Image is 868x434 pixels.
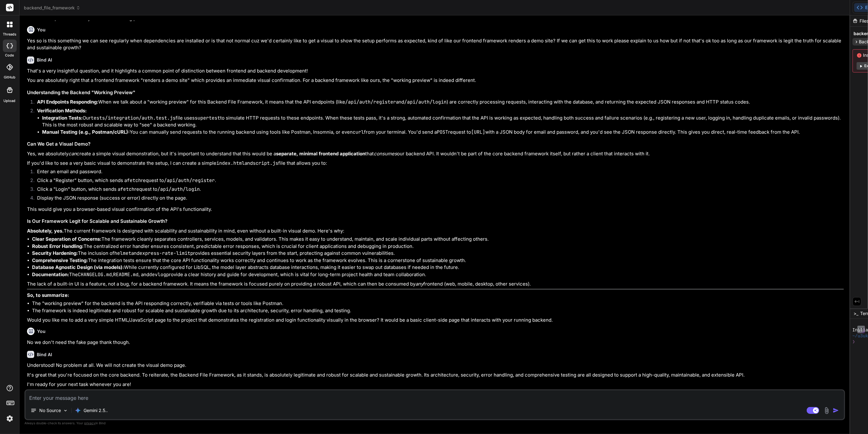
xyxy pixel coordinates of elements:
label: code [5,53,14,58]
img: Pick Models [63,408,68,413]
img: settings [4,413,15,424]
code: [URL] [471,129,485,135]
label: GitHub [4,75,15,80]
code: CHANGELOG.md [78,271,112,278]
strong: Integration Tests: [42,115,83,121]
p: I'm ready for your next task whenever you are! [27,381,844,388]
code: devlog [149,271,166,278]
code: README.md [113,271,138,278]
em: any [415,281,423,287]
h3: Can We Get a Visual Demo? [27,141,844,148]
code: express-rate-limit [139,250,190,256]
strong: Absolutely, yes. [27,228,64,234]
li: Enter an email and password. [32,168,844,177]
strong: So, to summarize: [27,292,69,298]
code: supertest [195,115,220,121]
strong: Comprehensive Testing: [32,257,88,263]
p: Always double-check its answers. Your in Bind [24,420,845,426]
p: Would you like me to add a very simple HTML/JavaScript page to the project that demonstrates the ... [27,317,844,324]
em: can [68,151,77,157]
code: curl [353,129,364,135]
p: Yes, we absolutely create a simple visual demonstration, but it's important to understand that th... [27,150,844,158]
code: fetch [120,186,134,192]
li: Click a "Login" button, which sends a request to . [32,186,844,195]
li: The framework cleanly separates controllers, services, models, and validators. This makes it easy... [32,236,844,243]
p: If you'd like to see a very basic visual to demonstrate the setup, I can create a simple and file... [27,160,844,167]
strong: Robust Error Handling: [32,243,84,249]
li: When we talk about a "working preview" for this Backend File Framework, it means that the API end... [32,99,844,107]
code: index.html [216,160,245,166]
h6: You [37,27,46,33]
li: The framework is indeed legitimate and robust for scalable and sustainable growth due to its arch... [32,307,844,314]
p: It's great that you're focused on the core backend. To reiterate, the Backend File Framework, as ... [27,372,844,379]
code: /api/auth/register [164,177,215,184]
h3: Is Our Framework Legit for Scalable and Sustainable Growth? [27,218,844,225]
code: tests/integration/auth.test.js [91,115,176,121]
p: The current framework is designed with scalability and sustainability in mind, even without a bui... [27,228,844,235]
p: No we don't need the fake page thank though. [27,339,844,346]
code: script.js [253,160,278,166]
h6: Bind AI [37,351,52,358]
li: The centralized error handler ensures consistent, predictable error responses, which is crucial f... [32,243,844,250]
h3: Understanding the Backend "Working Preview" [27,89,844,96]
strong: Manual Testing (e.g., Postman/cURL): [42,129,130,135]
span: backend_file_framework [24,5,80,11]
li: Click a "Register" button, which sends a request to . [32,177,844,186]
label: threads [3,32,16,37]
p: That's a very insightful question, and it highlights a common point of distinction between fronte... [27,67,844,75]
code: fetch [127,177,141,184]
strong: separate, minimal frontend application [276,151,365,157]
li: You can manually send requests to the running backend using tools like Postman, Insomnia, or even... [42,129,844,136]
img: attachment [823,407,830,414]
span: ❯ [853,339,855,345]
li: Our file uses to simulate HTTP requests to these endpoints. When these tests pass, it's a strong,... [42,115,844,129]
p: This would give you a browser-based visual confirmation of the API's functionality. [27,206,844,213]
span: privacy [84,421,95,425]
code: POST [437,129,448,135]
p: You are absolutely right that a frontend framework "renders a demo site" which provides an immedi... [27,77,844,84]
span: >_ [854,310,859,317]
li: The inclusion of and provides essential security layers from the start, protecting against common... [32,250,844,257]
code: /api/auth/login [404,99,447,105]
img: icon [833,407,839,414]
label: Upload [4,98,16,104]
em: consumes [374,151,397,157]
li: Display the JSON response (success or error) directly on the page. [32,195,844,203]
code: helmet [114,250,131,256]
p: Understood! No problem at all. We will not create the visual demo page. [27,362,844,369]
li: The "working preview" for the backend is the API responding correctly, verifiable via tests or to... [32,300,844,307]
li: The integration tests ensure that the core API functionality works correctly and continues to wor... [32,257,844,264]
li: While currently configured for LibSQL, the model layer abstracts database interactions, making it... [32,264,844,271]
strong: Clear Separation of Concerns: [32,236,101,242]
strong: API Endpoints Responding: [37,99,98,105]
strong: Database Agnostic Design (via models): [32,264,124,270]
code: /api/auth/login [157,186,200,192]
p: Yes so is this something we can see regularly when dependencies are installed or is that not norm... [27,37,844,51]
img: Gemini 2.5 Pro [75,407,81,414]
li: The , , and provide a clear history and guide for development, which is vital for long-term proje... [32,271,844,278]
p: Gemini 2.5.. [84,407,108,414]
code: /api/auth/register [345,99,396,105]
p: No Source [39,407,61,414]
strong: Verification Methods: [37,108,87,114]
p: The lack of a built-in UI is a feature, not a bug, for a backend framework. It means the framewor... [27,281,844,288]
h6: You [37,328,46,335]
h6: Bind AI [37,57,52,63]
strong: Documentation: [32,271,69,277]
strong: Security Hardening: [32,250,78,256]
